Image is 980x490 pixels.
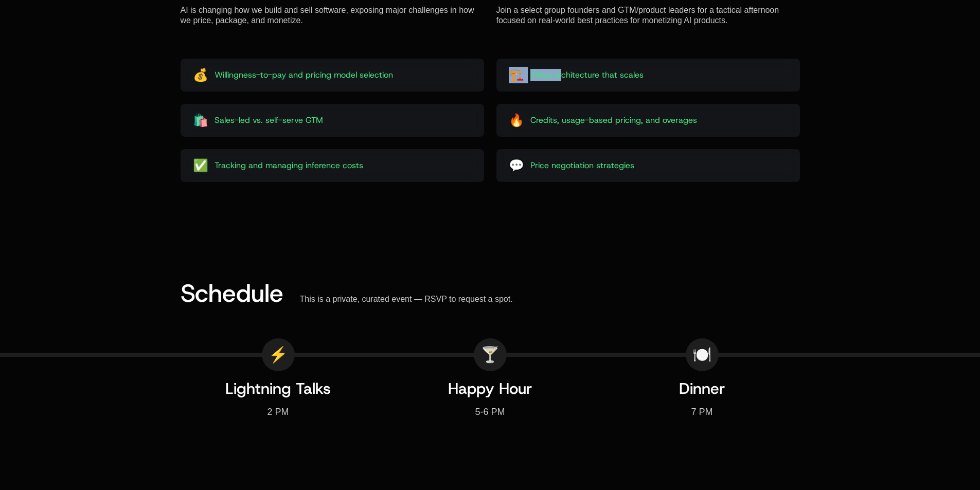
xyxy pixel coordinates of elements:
div: 2 PM [267,406,289,418]
div: AI is changing how we build and sell software, exposing major challenges in how we price, package... [181,5,484,26]
span: 🔥 [509,112,524,129]
span: ✅ [193,157,208,174]
span: Lightning Talks [225,378,331,398]
span: Tracking and managing inference costs [215,159,363,172]
span: Credits, usage-based pricing, and overages [530,114,697,126]
span: Billing architecture that scales [530,69,644,81]
span: 🏗️ [509,67,524,83]
div: 🍸 [474,338,507,371]
div: 7 PM [691,406,712,418]
span: Schedule [181,277,283,310]
div: Join a select group founders and GTM/product leaders for a tactical afternoon focused on real-wor... [496,5,800,26]
div: This is a private, curated event — RSVP to request a spot. [300,294,513,304]
span: Willingness-to-pay and pricing model selection [215,69,393,81]
span: Dinner [679,378,725,398]
span: Price negotiation strategies [530,159,634,172]
span: Sales-led vs. self-serve GTM [215,114,323,126]
div: 🍽️ [686,338,719,371]
div: ⚡ [262,338,295,371]
span: 💬 [509,157,524,174]
div: 5-6 PM [475,406,505,418]
span: Happy Hour [448,378,532,398]
span: 💰 [193,67,208,83]
span: 🛍️ [193,112,208,129]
